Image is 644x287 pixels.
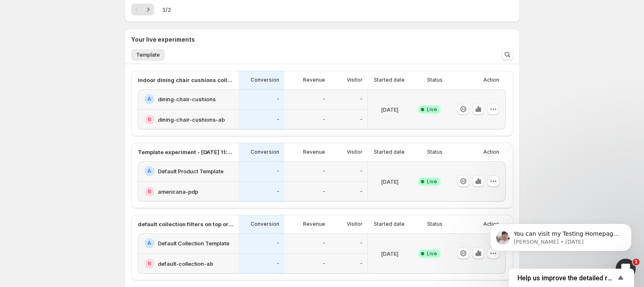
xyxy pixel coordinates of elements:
[251,149,279,155] p: Conversion
[158,187,198,196] h2: americana-pdp
[303,149,325,155] p: Revenue
[162,5,171,14] span: 1 / 2
[323,168,325,175] p: -
[147,96,151,102] h2: A
[323,116,325,123] p: -
[427,221,443,227] p: Status
[303,221,325,227] p: Revenue
[616,259,636,279] iframe: Intercom live chat
[374,221,405,227] p: Started date
[374,77,405,83] p: Started date
[277,260,279,267] p: -
[483,149,499,155] p: Action
[502,49,513,60] button: Search and filter results
[347,221,363,227] p: Visitor
[148,260,151,267] h2: B
[633,259,639,265] span: 1
[148,116,151,123] h2: B
[347,77,363,83] p: Visitor
[131,35,195,44] h3: Your live experiments
[158,167,224,175] h2: Default Product Template
[323,260,325,267] p: -
[427,250,437,257] span: Live
[138,148,234,156] p: Template experiment - [DATE] 11:25:34
[158,115,225,124] h2: dining-chair-cushions-ab
[138,220,234,228] p: default collection filters on top or filters on sidebar
[323,96,325,102] p: -
[360,260,363,267] p: -
[142,4,154,15] button: Next
[251,221,279,227] p: Conversion
[277,240,279,247] p: -
[517,273,626,283] button: Show survey - Help us improve the detailed report for A/B campaigns
[277,188,279,195] p: -
[477,206,644,265] iframe: Intercom notifications message
[158,260,213,268] h2: default-collection-ab
[517,274,616,282] span: Help us improve the detailed report for A/B campaigns
[136,52,160,58] span: Template
[277,116,279,123] p: -
[427,178,437,185] span: Live
[323,188,325,195] p: -
[138,76,234,84] p: indoor dining chair cushions collection test no free shipping promos at top
[158,239,229,247] h2: Default Collection Template
[381,105,398,114] p: [DATE]
[381,250,398,258] p: [DATE]
[147,168,151,175] h2: A
[427,106,437,113] span: Live
[251,77,279,83] p: Conversion
[381,177,398,186] p: [DATE]
[360,96,363,102] p: -
[158,95,216,103] h2: dining-chair-cushions
[323,240,325,247] p: -
[277,168,279,175] p: -
[360,168,363,175] p: -
[347,149,363,155] p: Visitor
[427,77,443,83] p: Status
[360,188,363,195] p: -
[277,96,279,102] p: -
[427,149,443,155] p: Status
[303,77,325,83] p: Revenue
[360,116,363,123] p: -
[360,240,363,247] p: -
[483,77,499,83] p: Action
[131,4,154,15] nav: Pagination
[374,149,405,155] p: Started date
[148,188,151,195] h2: B
[147,240,151,247] h2: A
